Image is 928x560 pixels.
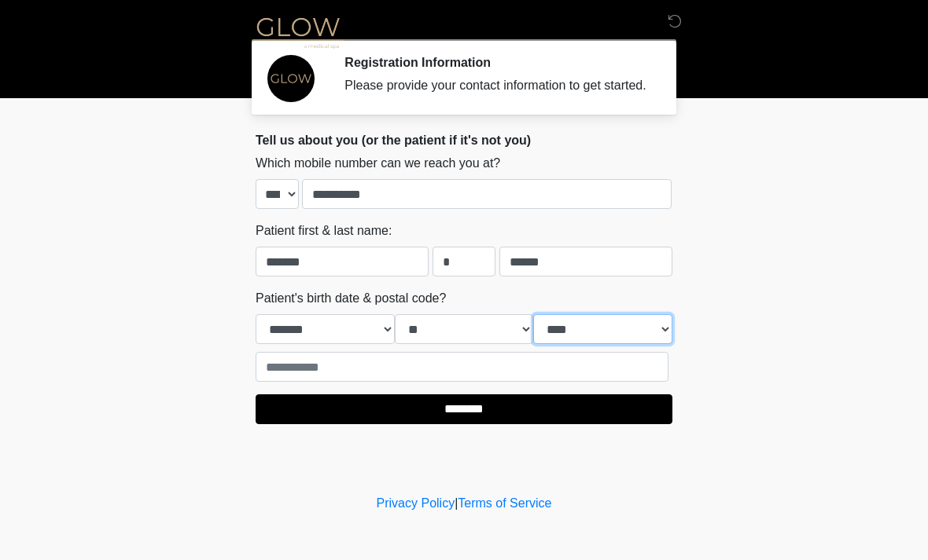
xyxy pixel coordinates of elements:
a: Privacy Policy [377,496,455,510]
img: Glow Medical Spa Logo [240,12,356,52]
label: Patient first & last name: [256,221,392,240]
label: Patient's birth date & postal code? [256,289,446,308]
a: | [455,496,458,510]
a: Terms of Service [458,496,551,510]
h2: Tell us about you (or the patient if it's not you) [256,133,672,148]
div: Please provide your contact information to get started. [344,76,649,95]
img: Agent Avatar [267,55,315,102]
label: Which mobile number can we reach you at? [256,154,500,173]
